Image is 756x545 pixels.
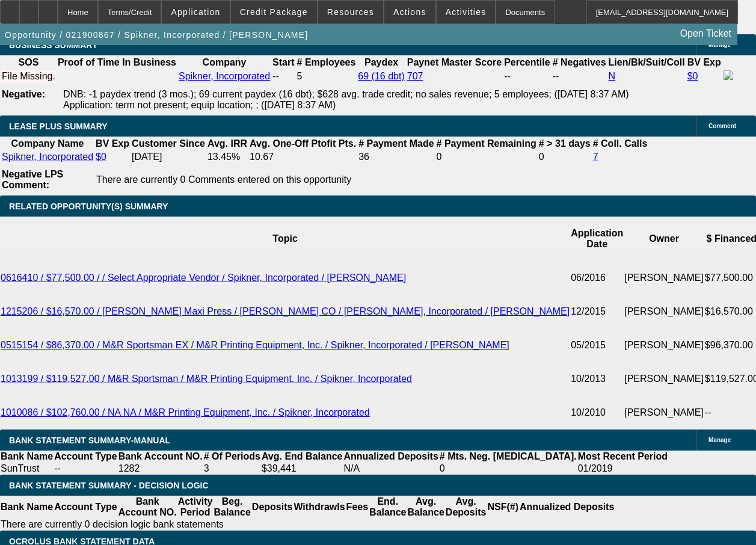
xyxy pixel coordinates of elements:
a: 69 (16 dbt) [358,71,404,81]
b: Avg. IRR [207,138,247,149]
b: Start [272,57,294,67]
th: Application Date [570,217,624,261]
th: Account Type [54,496,118,519]
a: Open Ticket [675,23,736,44]
th: Proof of Time In Business [57,57,177,69]
td: 3 [203,463,261,475]
b: # > 31 days [539,138,591,149]
a: $0 [96,152,106,162]
span: Actions [393,7,426,17]
td: 05/2015 [570,328,624,362]
span: Comment [708,123,736,129]
button: Resources [318,1,383,23]
th: NSF(#) [487,496,519,519]
a: Spikner, Incorporated [179,71,270,81]
th: Bank Account NO. [118,496,177,519]
td: 1282 [118,463,203,475]
th: Annualized Deposits [519,496,615,519]
th: Fees [346,496,369,519]
td: [PERSON_NAME] [624,396,704,430]
th: Withdrawls [293,496,345,519]
img: facebook-icon.png [724,70,733,80]
span: BANK STATEMENT SUMMARY-MANUAL [9,436,170,445]
b: # Negatives [553,57,606,67]
b: Negative LPS Comment: [2,169,63,190]
td: 36 [358,151,434,163]
td: [PERSON_NAME] [624,295,704,328]
th: SOS [1,57,56,69]
b: # Payment Made [358,138,434,149]
button: Credit Package [231,1,317,23]
span: DNB: -1 paydex trend (3 mos.); 69 current paydex (16 dbt); $628 avg. trade credit; no sales reven... [63,89,629,99]
a: $0 [687,71,698,81]
span: Activities [446,7,487,17]
th: Account Type [54,451,118,463]
b: Negative: [2,89,45,99]
span: Manage [708,437,731,443]
td: [PERSON_NAME] [624,362,704,396]
span: LEASE PLUS SUMMARY [9,122,108,131]
th: Deposits [251,496,293,519]
td: 0 [538,151,591,163]
b: # Coll. Calls [593,138,648,149]
a: 1013199 / $119,527.00 / M&R Sportsman / M&R Printing Equipment, Inc. / Spikner, Incorporated [1,374,412,384]
b: Percentile [504,57,550,67]
td: -- [54,463,118,475]
td: 06/2016 [570,261,624,295]
th: Most Recent Period [577,451,668,463]
th: Avg. End Balance [261,451,343,463]
div: File Missing. [2,71,55,82]
a: 1010086 / $102,760.00 / NA NA / M&R Printing Equipment, Inc. / Spikner, Incorporated [1,407,370,417]
span: There are currently 0 Comments entered on this opportunity [96,174,351,185]
a: Spikner, Incorporated [2,152,93,162]
td: 0 [439,463,577,475]
span: Credit Package [240,7,308,17]
span: Application [171,7,220,17]
th: Activity Period [177,496,214,519]
td: [DATE] [131,151,206,163]
td: [PERSON_NAME] [624,261,704,295]
td: -- [272,70,295,83]
td: 0 [436,151,537,163]
a: 707 [407,71,423,81]
td: $39,441 [261,463,343,475]
div: -- [504,71,550,82]
td: 10/2010 [570,396,624,430]
th: Bank Account NO. [118,451,203,463]
th: Owner [624,217,704,261]
td: [PERSON_NAME] [624,328,704,362]
span: RELATED OPPORTUNITY(S) SUMMARY [9,202,168,211]
th: Beg. Balance [213,496,251,519]
span: Resources [327,7,374,17]
td: 13.45% [207,151,248,163]
th: # Mts. Neg. [MEDICAL_DATA]. [439,451,577,463]
b: Paynet Master Score [407,57,502,67]
td: 10/2013 [570,362,624,396]
button: Actions [384,1,435,23]
a: N [609,71,616,81]
div: -- [553,71,606,82]
b: Lien/Bk/Suit/Coll [609,57,685,67]
a: 7 [593,152,598,162]
th: Avg. Deposits [445,496,487,519]
span: Bank Statement Summary - Decision Logic [9,481,209,490]
a: 0515154 / $86,370.00 / M&R Sportsman EX / M&R Printing Equipment, Inc. / Spikner, Incorporated / ... [1,340,509,350]
b: # Employees [297,57,356,67]
b: Company [203,57,247,67]
span: Opportunity / 021900867 / Spikner, Incorporated / [PERSON_NAME] [5,30,308,40]
td: 12/2015 [570,295,624,328]
b: BV Exp [96,138,129,149]
th: Annualized Deposits [343,451,438,463]
b: Company Name [11,138,84,149]
button: Application [162,1,229,23]
td: 01/2019 [577,463,668,475]
b: # Payment Remaining [437,138,536,149]
b: Avg. One-Off Ptofit Pts. [250,138,356,149]
td: 10.67 [249,151,357,163]
th: # Of Periods [203,451,261,463]
th: Avg. Balance [407,496,444,519]
span: Application: term not present; equip location; ; ([DATE] 8:37 AM) [63,100,336,110]
b: BV Exp [687,57,721,67]
span: 5 [297,71,303,81]
b: Customer Since [132,138,205,149]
